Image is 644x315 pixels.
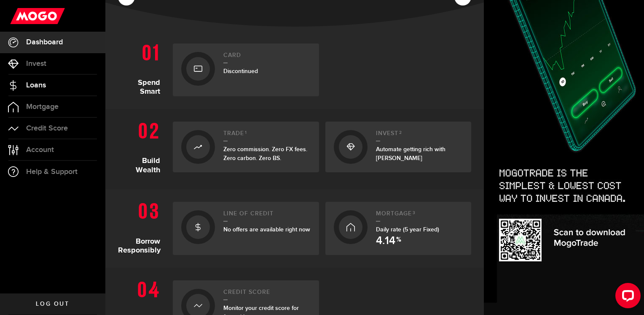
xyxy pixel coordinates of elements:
[118,198,166,255] h1: Borrow Responsibly
[609,280,644,315] iframe: LiveChat chat widget
[26,38,63,46] span: Dashboard
[223,289,311,300] h2: Credit Score
[223,210,311,222] h2: Line of credit
[413,210,416,215] sup: 3
[396,236,401,247] span: %
[118,117,166,177] h1: Build Wealth
[376,146,445,162] span: Automate getting rich with [PERSON_NAME]
[223,68,258,75] span: Discontinued
[376,236,395,247] span: 4.14
[223,130,311,141] h2: Trade
[376,210,463,222] h2: Mortgage
[26,60,46,68] span: Invest
[223,52,311,63] h2: Card
[325,202,472,255] a: Mortgage3Daily rate (5 year Fixed) 4.14 %
[376,226,439,233] span: Daily rate (5 year Fixed)
[26,146,54,154] span: Account
[325,122,472,172] a: Invest2Automate getting rich with [PERSON_NAME]
[223,146,307,162] span: Zero commission. Zero FX fees. Zero carbon. Zero BS.
[223,226,310,233] span: No offers are available right now
[36,301,69,307] span: Log out
[173,202,319,255] a: Line of creditNo offers are available right now
[376,130,463,141] h2: Invest
[26,81,46,89] span: Loans
[118,39,166,96] h1: Spend Smart
[26,103,59,111] span: Mortgage
[173,43,319,96] a: CardDiscontinued
[399,130,402,135] sup: 2
[26,168,78,176] span: Help & Support
[26,125,68,132] span: Credit Score
[245,130,247,135] sup: 1
[173,122,319,172] a: Trade1Zero commission. Zero FX fees. Zero carbon. Zero BS.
